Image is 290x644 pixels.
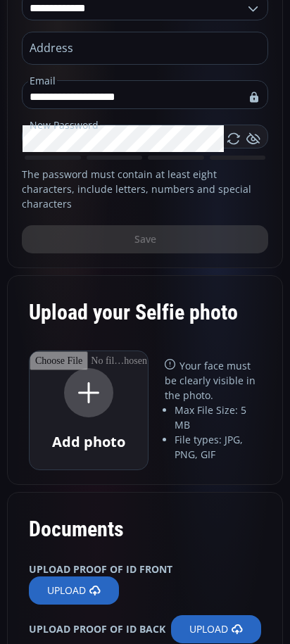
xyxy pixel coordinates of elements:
li: File types: JPG, PNG, GIF [175,432,261,462]
p: Your face must be clearly visible in the photo. [165,358,261,403]
label: Upload [29,576,119,605]
label: Upload [171,615,261,643]
div: Documents [29,507,261,551]
b: UPLOAD PROOF OF ID FRONT [29,562,172,576]
li: Max File Size: 5 MB [175,403,261,432]
b: UPLOAD PROOF OF ID BACK [29,621,165,636]
div: Upload your Selfie photo [29,290,261,351]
